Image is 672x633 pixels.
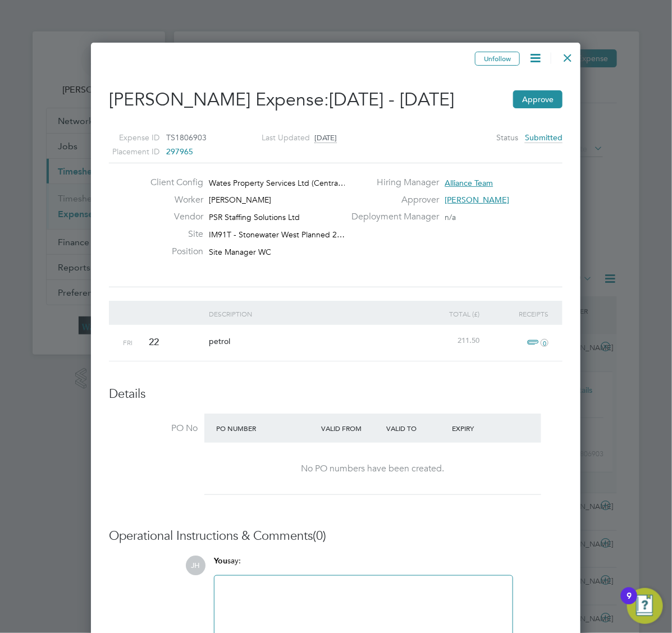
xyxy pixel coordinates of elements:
[209,212,300,222] span: PSR Staffing Solutions Ltd
[123,338,132,347] span: Fri
[109,88,563,112] h2: [PERSON_NAME] Expense:
[245,131,310,145] label: Last Updated
[166,146,193,157] span: 297965
[482,301,551,327] div: Receipts
[95,145,159,159] label: Placement ID
[109,423,198,434] label: PO No
[413,301,482,327] div: Total (£)
[166,132,207,143] span: TS1806903
[209,336,231,346] span: petrol
[345,211,439,223] label: Deployment Manager
[345,194,439,206] label: Approver
[95,131,159,145] label: Expense ID
[141,211,203,223] label: Vendor
[209,178,346,188] span: Wates Property Services Ltd (Centra…
[141,246,203,258] label: Position
[513,90,563,108] button: Approve
[141,194,203,206] label: Worker
[475,52,520,66] button: Unfollow
[214,556,513,575] div: say:
[329,89,454,111] span: [DATE] - [DATE]
[209,195,271,205] span: [PERSON_NAME]
[109,528,563,544] h3: Operational Instructions & Comments
[318,418,384,438] div: Valid From
[541,339,548,347] i: 0
[214,556,227,566] span: You
[449,418,515,438] div: Expiry
[496,131,518,145] label: Status
[525,132,563,143] span: Submitted
[445,178,493,188] span: Alliance Team
[207,301,414,327] div: Description
[445,212,456,222] span: n/a
[627,588,663,624] button: Open Resource Center, 9 new notifications
[314,133,337,143] span: [DATE]
[216,463,530,475] div: No PO numbers have been created.
[313,528,326,543] span: (0)
[149,336,159,348] span: 22
[384,418,450,438] div: Valid To
[186,556,205,575] span: JH
[109,386,563,402] h3: Details
[209,230,345,240] span: IM91T - Stonewater West Planned 2…
[209,247,271,257] span: Site Manager WC
[345,177,439,189] label: Hiring Manager
[458,336,479,345] span: 211.50
[141,177,203,189] label: Client Config
[627,596,632,611] div: 9
[445,195,509,205] span: [PERSON_NAME]
[213,418,318,438] div: PO Number
[141,228,203,240] label: Site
